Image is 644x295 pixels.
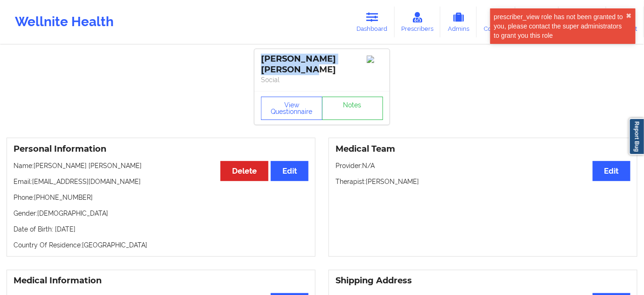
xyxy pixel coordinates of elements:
button: Delete [220,161,268,181]
p: Name: [PERSON_NAME] [PERSON_NAME] [14,161,308,170]
p: Date of Birth: [DATE] [14,225,308,234]
a: Prescribers [395,7,441,37]
a: Notes [322,97,384,120]
button: View Questionnaire [261,97,322,120]
h3: Medical Team [336,144,630,155]
div: prescriber_view role has not been granted to you, please contact the super administrators to gran... [494,12,626,40]
h3: Personal Information [14,144,308,155]
h3: Medical Information [14,275,308,286]
h3: Shipping Address [336,275,630,286]
p: Phone: [PHONE_NUMBER] [14,193,308,202]
button: Edit [271,161,308,181]
p: Social [261,75,383,84]
button: Edit [593,161,630,181]
a: Report Bug [629,118,644,155]
p: Therapist: [PERSON_NAME] [336,177,630,186]
button: close [626,12,632,20]
div: [PERSON_NAME] [PERSON_NAME] [261,54,383,75]
a: Admins [440,7,477,37]
p: Country Of Residence: [GEOGRAPHIC_DATA] [14,240,308,250]
a: Coaches [477,7,515,37]
p: Gender: [DEMOGRAPHIC_DATA] [14,209,308,218]
img: Image%2Fplaceholer-image.png [367,56,383,63]
p: Email: [EMAIL_ADDRESS][DOMAIN_NAME] [14,177,308,186]
p: Provider: N/A [336,161,630,170]
a: Dashboard [350,7,395,37]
